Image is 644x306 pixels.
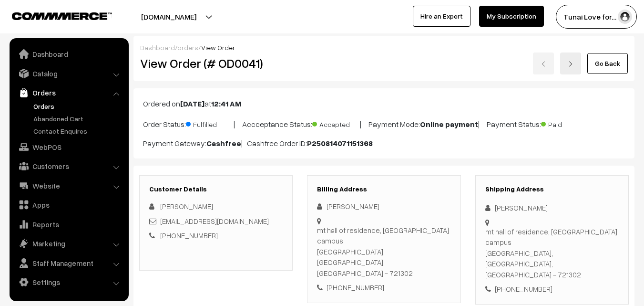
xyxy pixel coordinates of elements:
a: COMMMERCE [12,10,95,21]
p: Order Status: | Accceptance Status: | Payment Mode: | Payment Status: [143,117,625,130]
a: Customers [12,158,125,175]
a: Dashboard [12,45,125,63]
span: Accepted [312,117,360,129]
a: [PHONE_NUMBER] [160,231,218,240]
a: Apps [12,196,125,213]
img: COMMMERCE [12,12,112,20]
a: Orders [12,84,125,101]
a: Settings [12,274,125,291]
button: [DOMAIN_NAME] [108,5,230,29]
a: Go Back [587,53,628,74]
a: WebPOS [12,138,125,156]
span: Paid [541,117,589,129]
div: mt hall of residence, [GEOGRAPHIC_DATA] campus [GEOGRAPHIC_DATA], [GEOGRAPHIC_DATA], [GEOGRAPHIC_... [317,225,450,279]
b: 12:41 AM [211,99,241,108]
div: [PERSON_NAME] [485,202,619,213]
div: mt hall of residence, [GEOGRAPHIC_DATA] campus [GEOGRAPHIC_DATA], [GEOGRAPHIC_DATA], [GEOGRAPHIC_... [485,226,619,280]
div: [PHONE_NUMBER] [485,284,619,295]
a: Staff Management [12,254,125,272]
p: Ordered on at [143,98,625,109]
img: user [618,10,632,24]
button: Tunai Love for… [556,5,637,29]
span: [PERSON_NAME] [160,202,213,211]
div: [PHONE_NUMBER] [317,282,450,293]
a: Reports [12,216,125,233]
a: Abandoned Cart [31,114,125,124]
a: Dashboard [140,43,175,52]
span: Fulfilled [186,117,234,129]
a: orders [177,43,198,52]
img: right-arrow.png [568,61,573,67]
b: Online payment [420,119,478,129]
b: Cashfree [206,138,241,148]
div: / / [140,42,628,53]
div: [PERSON_NAME] [317,201,450,212]
a: Hire an Expert [413,6,470,27]
span: View Order [201,43,235,52]
h3: Billing Address [317,185,450,193]
a: Website [12,177,125,194]
p: Payment Gateway: | Cashfree Order ID: [143,137,625,149]
h2: View Order (# OD0041) [140,56,293,71]
b: [DATE] [180,99,204,108]
h3: Shipping Address [485,185,619,193]
a: Orders [31,101,125,111]
a: [EMAIL_ADDRESS][DOMAIN_NAME] [160,217,269,225]
b: P250814071151368 [307,138,373,148]
h3: Customer Details [149,185,283,193]
a: Catalog [12,65,125,82]
a: Marketing [12,235,125,252]
a: Contact Enquires [31,126,125,136]
a: My Subscription [479,6,544,27]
